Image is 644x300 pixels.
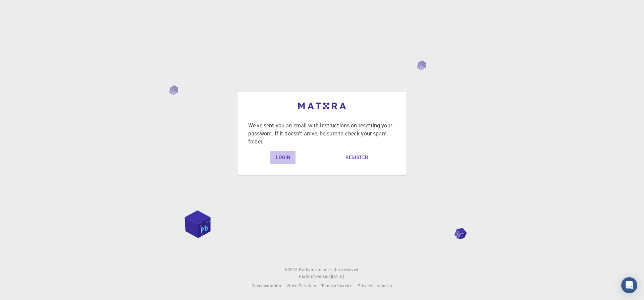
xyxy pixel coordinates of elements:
span: [DATE] . [331,274,345,279]
a: Video Tutorials [286,283,316,289]
span: Privacy statement [358,283,392,288]
a: Privacy statement [358,283,392,289]
a: Terms of service [321,283,352,289]
span: Exabyte Inc. [299,267,322,272]
span: Terms of service [321,283,352,288]
span: Documentation [252,283,281,288]
p: We've sent you an email with instructions on resetting your password. If it doesn't arrive, be su... [248,121,396,145]
a: Login [270,151,296,164]
a: Exabyte Inc. [299,266,322,273]
span: © 2025 [284,266,299,273]
a: Documentation [252,283,281,289]
a: Register [340,151,373,164]
a: [DATE]. [331,273,345,280]
span: Platform version [299,273,331,280]
span: All rights reserved. [324,266,360,273]
div: Open Intercom Messenger [621,277,637,293]
span: Video Tutorials [286,283,316,288]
